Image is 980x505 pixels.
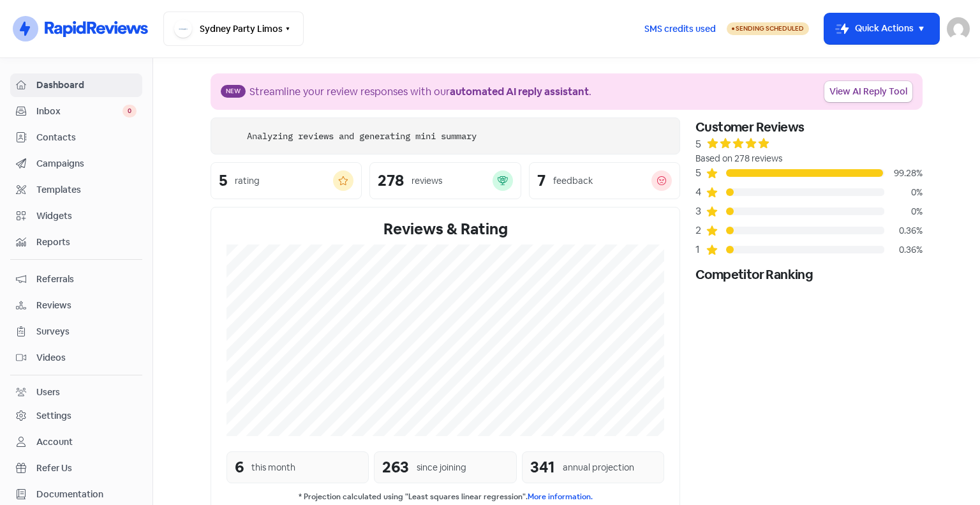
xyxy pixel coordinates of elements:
[36,435,73,449] div: Account
[36,462,137,475] span: Refer Us
[247,130,477,143] div: Analyzing reviews and generating mini summary
[412,174,442,188] div: reviews
[36,409,71,423] div: Settings
[695,152,923,165] div: Based on 278 reviews
[10,73,142,97] a: Dashboard
[122,105,137,117] span: 0
[644,22,716,36] span: SMS credits used
[947,17,970,40] img: User
[36,325,137,338] span: Surveys
[36,209,137,223] span: Widgets
[10,126,142,149] a: Contacts
[884,224,923,237] div: 0.36%
[695,223,706,238] div: 2
[163,11,304,46] button: Sydney Party Limos
[211,162,362,199] a: 5rating
[884,167,923,180] div: 99.28%
[382,456,409,479] div: 263
[10,381,142,404] a: Users
[36,105,122,118] span: Inbox
[824,13,939,44] button: Quick Actions
[528,492,593,502] a: More information.
[249,84,591,100] div: Streamline your review responses with our .
[10,456,142,480] a: Refer Us
[369,162,521,199] a: 278reviews
[10,320,142,343] a: Surveys
[10,404,142,428] a: Settings
[36,299,137,312] span: Reviews
[36,131,137,144] span: Contacts
[695,204,706,219] div: 3
[226,218,664,241] div: Reviews & Rating
[695,117,923,137] div: Customer Reviews
[695,265,923,284] div: Competitor Ranking
[695,165,706,181] div: 5
[36,79,137,92] span: Dashboard
[10,268,142,291] a: Referrals
[221,85,246,98] span: New
[36,386,60,399] div: Users
[10,100,142,123] a: Inbox 0
[884,205,923,218] div: 0%
[235,456,244,479] div: 6
[251,461,295,474] div: this month
[226,491,664,503] small: * Projection calculated using "Least squares linear regression".
[736,24,804,33] span: Sending Scheduled
[10,230,142,254] a: Reports
[530,456,555,479] div: 341
[36,351,137,365] span: Videos
[824,81,912,102] a: View AI Reply Tool
[36,488,137,501] span: Documentation
[36,157,137,170] span: Campaigns
[10,346,142,370] a: Videos
[884,243,923,257] div: 0.36%
[634,21,727,34] a: SMS credits used
[36,236,137,249] span: Reports
[450,85,589,98] b: automated AI reply assistant
[563,461,634,474] div: annual projection
[235,174,260,188] div: rating
[727,21,809,36] a: Sending Scheduled
[695,137,701,152] div: 5
[219,173,227,188] div: 5
[10,294,142,317] a: Reviews
[529,162,680,199] a: 7feedback
[36,273,137,286] span: Referrals
[10,204,142,228] a: Widgets
[10,178,142,202] a: Templates
[695,242,706,257] div: 1
[36,183,137,197] span: Templates
[378,173,404,188] div: 278
[537,173,546,188] div: 7
[417,461,466,474] div: since joining
[553,174,593,188] div: feedback
[10,430,142,454] a: Account
[10,152,142,176] a: Campaigns
[884,186,923,199] div: 0%
[695,185,706,200] div: 4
